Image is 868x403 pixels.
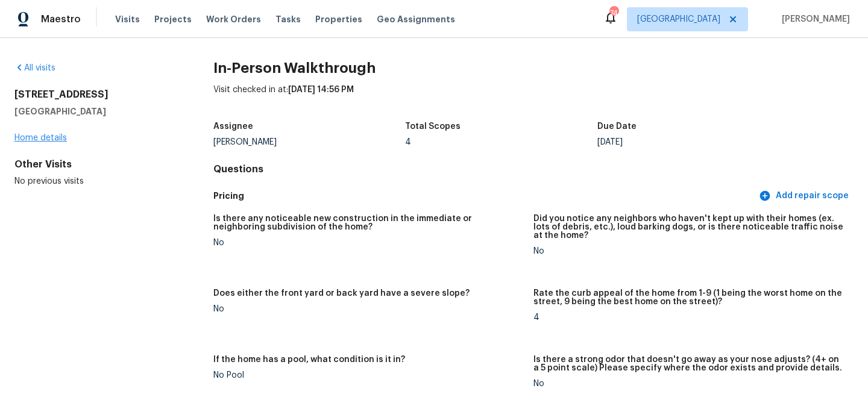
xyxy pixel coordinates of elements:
span: Properties [315,13,362,25]
h4: Questions [213,163,854,175]
span: Work Orders [206,13,261,25]
span: Maestro [41,13,81,25]
div: No [213,305,524,313]
div: 74 [609,7,618,19]
a: Home details [14,134,67,142]
h5: Did you notice any neighbors who haven't kept up with their homes (ex. lots of debris, etc.), lou... [533,214,844,240]
h5: [GEOGRAPHIC_DATA] [14,105,175,117]
div: [DATE] [597,138,790,146]
span: Add repair scope [761,189,849,204]
div: 4 [533,313,844,322]
div: No [533,247,844,255]
span: Visits [115,13,140,25]
div: No Pool [213,371,524,380]
span: Tasks [275,15,301,23]
div: No [213,239,524,247]
div: 4 [405,138,597,146]
h5: Assignee [213,122,253,131]
h5: Is there a strong odor that doesn't go away as your nose adjusts? (4+ on a 5 point scale) Please ... [533,355,844,372]
div: Visit checked in at: [213,84,854,115]
span: No previous visits [14,177,84,186]
span: [DATE] 14:56 PM [288,86,354,94]
span: Projects [154,13,192,25]
h5: If the home has a pool, what condition is it in? [213,355,405,364]
span: Geo Assignments [377,13,455,25]
div: No [533,380,844,388]
button: Add repair scope [756,185,854,207]
h2: In-Person Walkthrough [213,62,854,74]
h5: Is there any noticeable new construction in the immediate or neighboring subdivision of the home? [213,214,524,231]
h5: Pricing [213,190,756,202]
div: Other Visits [14,158,175,170]
div: [PERSON_NAME] [213,138,406,146]
h5: Rate the curb appeal of the home from 1-9 (1 being the worst home on the street, 9 being the best... [533,289,844,306]
a: All visits [14,64,55,72]
h5: Total Scopes [405,122,461,131]
h5: Due Date [597,122,637,131]
h2: [STREET_ADDRESS] [14,89,175,101]
h5: Does either the front yard or back yard have a severe slope? [213,289,470,298]
span: [GEOGRAPHIC_DATA] [637,13,720,25]
span: [PERSON_NAME] [777,13,850,25]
